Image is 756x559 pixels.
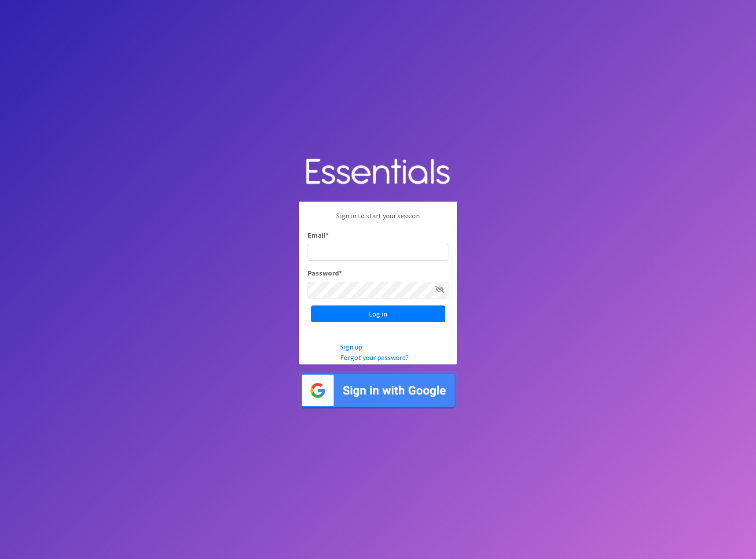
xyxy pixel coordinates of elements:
abbr: required [326,231,329,239]
img: Human Essentials [299,150,457,195]
a: Sign up [340,342,362,351]
label: Email [308,230,329,240]
label: Password [308,268,342,278]
img: Sign in with Google [299,371,457,410]
input: Log in [311,305,445,322]
a: Forgot your password? [340,353,409,362]
abbr: required [339,268,342,277]
p: Sign in to start your session [308,210,448,230]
